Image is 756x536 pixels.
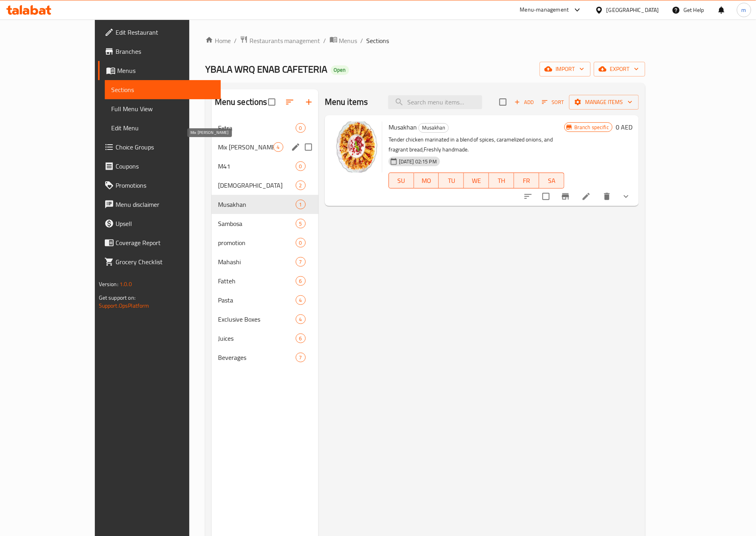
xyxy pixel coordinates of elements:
button: delete [597,187,617,206]
div: items [296,276,306,286]
span: Edit Restaurant [116,27,215,37]
div: Beverages7 [212,348,318,367]
span: Menus [117,66,215,75]
span: Musakhan [218,200,296,209]
span: FR [517,175,536,187]
button: sort-choices [518,187,538,206]
span: 0 [296,239,305,247]
div: Fatteh6 [212,271,318,291]
div: items [296,161,306,171]
div: Sambosa [218,219,296,228]
div: Pasta4 [212,291,318,310]
a: Edit menu item [581,192,591,201]
span: 5 [296,220,305,228]
div: Fatteh [218,276,296,286]
span: promotion [218,238,296,247]
button: FR [514,173,539,188]
div: Exclusive Boxes4 [212,310,318,329]
button: TH [489,173,514,188]
div: [GEOGRAPHIC_DATA] [607,6,659,14]
span: Choice Groups [116,142,215,152]
span: 7 [296,354,305,361]
span: 4 [296,316,305,323]
span: Restaurants management [249,36,320,45]
span: [DEMOGRAPHIC_DATA] [218,181,296,190]
div: items [273,142,283,152]
span: Juices [218,334,296,343]
span: YBALA WRQ ENAB CAFETERIA [205,60,328,78]
span: Musakhan [389,121,417,133]
span: Exclusive Boxes [218,314,296,324]
span: Promotions [116,181,215,190]
span: 1.0.0 [120,279,132,289]
span: Manage items [575,97,632,107]
a: Full Menu View [105,99,221,118]
span: M41 [218,161,296,171]
li: / [324,36,326,45]
span: SA [542,175,561,187]
div: Mahashi [218,257,296,267]
a: Coverage Report [98,233,221,252]
span: Select all sections [263,94,280,110]
h2: Menu items [325,96,368,108]
span: [DATE] 02:15 PM [396,158,440,165]
li: / [361,36,363,45]
div: Juices6 [212,329,318,348]
button: WE [464,173,489,188]
span: Sort items [537,96,569,108]
span: Menu disclaimer [116,200,215,209]
button: Sort [540,96,566,108]
div: Mahashi7 [212,252,318,271]
div: items [296,238,306,247]
span: Upsell [116,219,215,228]
div: items [296,295,306,305]
button: SU [389,173,414,188]
span: TH [492,175,511,187]
span: m [742,6,746,14]
div: Extra0 [212,118,318,137]
span: Coupons [116,161,215,171]
span: 4 [274,143,283,151]
a: Menus [98,61,221,80]
button: edit [290,141,302,153]
div: [DEMOGRAPHIC_DATA]2 [212,176,318,195]
span: Sort sections [280,92,299,112]
svg: Show Choices [621,192,631,201]
span: Branch specific [571,124,612,131]
span: 6 [296,335,305,342]
span: Get support on: [99,293,135,303]
span: 6 [296,277,305,285]
span: 7 [296,258,305,266]
span: WE [467,175,486,187]
a: Edit Menu [105,118,221,137]
a: Menus [330,35,357,46]
span: Sections [111,85,215,94]
span: 2 [296,182,305,189]
div: Harees [218,181,296,190]
span: Grocery Checklist [116,257,215,267]
div: items [296,314,306,324]
a: Sections [105,80,221,99]
span: Coverage Report [116,238,215,247]
button: TU [439,173,464,188]
span: MO [417,175,436,187]
span: Select to update [538,188,554,205]
a: Edit Restaurant [98,23,221,42]
span: Select section [495,94,511,110]
span: 1 [296,201,305,208]
div: items [296,123,306,133]
li: / [234,36,237,45]
div: items [296,353,306,362]
h2: Menu sections [215,96,267,108]
span: Sort [542,98,564,107]
div: items [296,334,306,343]
span: Pasta [218,295,296,305]
button: Add [511,96,537,108]
span: Add [513,98,535,107]
button: export [594,62,645,77]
